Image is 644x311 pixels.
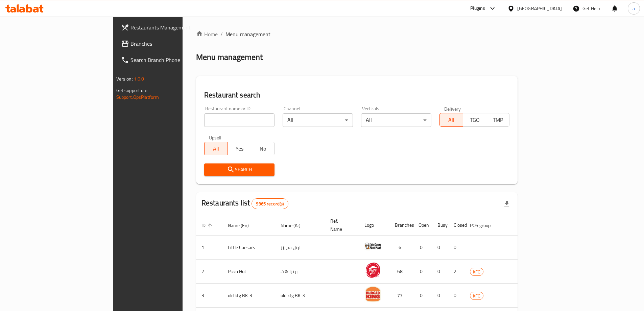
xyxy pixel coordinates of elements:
[130,23,215,31] span: Restaurants Management
[220,30,223,38] li: /
[432,284,448,308] td: 0
[116,86,147,95] span: Get support on:
[204,90,510,100] h2: Restaurant search
[330,217,351,233] span: Ref. Name
[204,113,275,127] input: Search for restaurant name or ID..
[196,30,518,38] nav: breadcrumb
[201,221,214,229] span: ID
[470,4,485,13] div: Plugins
[364,262,381,279] img: Pizza Hut
[499,196,515,212] div: Export file
[134,74,144,83] span: 1.0.0
[116,74,133,83] span: Version:
[448,260,464,284] td: 2
[389,236,413,260] td: 6
[275,236,325,260] td: ليتل سيزرز
[432,260,448,284] td: 0
[470,221,499,229] span: POS group
[448,236,464,260] td: 0
[633,5,635,12] span: a
[116,52,220,68] a: Search Branch Phone
[444,106,461,111] label: Delivery
[222,260,275,284] td: Pizza Hut
[466,115,484,125] span: TGO
[130,56,215,64] span: Search Branch Phone
[364,286,381,303] img: old kfg BK-3
[251,142,275,155] button: No
[228,221,258,229] span: Name (En)
[432,215,448,236] th: Busy
[204,142,228,155] button: All
[231,144,248,154] span: Yes
[489,115,507,125] span: TMP
[207,144,225,154] span: All
[463,113,486,127] button: TGO
[196,52,263,63] h2: Menu management
[432,236,448,260] td: 0
[130,40,215,48] span: Branches
[517,5,562,12] div: [GEOGRAPHIC_DATA]
[443,115,460,125] span: All
[225,30,270,38] span: Menu management
[413,284,432,308] td: 0
[275,260,325,284] td: بيتزا هت
[252,201,288,207] span: 9965 record(s)
[222,284,275,308] td: old kfg BK-3
[389,284,413,308] td: 77
[204,163,275,176] button: Search
[413,236,432,260] td: 0
[486,113,509,127] button: TMP
[389,215,413,236] th: Branches
[470,292,483,300] span: KFG
[359,215,389,236] th: Logo
[281,221,309,229] span: Name (Ar)
[210,165,269,174] span: Search
[228,142,251,155] button: Yes
[116,93,159,102] a: Support.OpsPlatform
[275,284,325,308] td: old kfg BK-3
[116,19,220,36] a: Restaurants Management
[448,284,464,308] td: 0
[413,215,432,236] th: Open
[116,36,220,52] a: Branches
[254,144,272,154] span: No
[201,198,288,209] h2: Restaurants list
[470,268,483,276] span: KFG
[413,260,432,284] td: 0
[222,236,275,260] td: Little Caesars
[361,113,431,127] div: All
[448,215,464,236] th: Closed
[364,238,381,254] img: Little Caesars
[439,113,463,127] button: All
[389,260,413,284] td: 68
[209,135,221,140] label: Upsell
[252,198,288,209] div: Total records count
[283,113,353,127] div: All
